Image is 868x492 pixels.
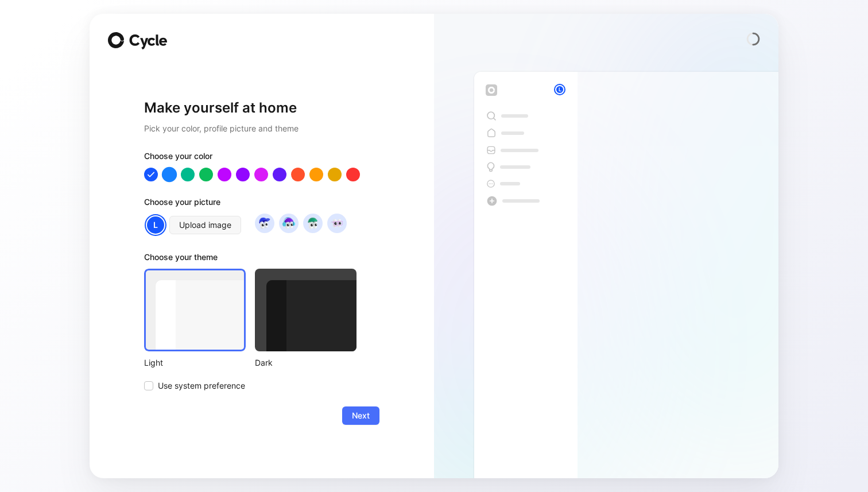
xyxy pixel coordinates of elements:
h1: Make yourself at home [144,99,379,117]
img: avatar [281,215,296,231]
div: Choose your theme [144,250,356,269]
span: Next [352,409,370,423]
h2: Pick your color, profile picture and theme [144,122,379,135]
img: workspace-default-logo-wX5zAyuM.png [486,84,497,96]
button: Next [342,406,379,425]
img: avatar [329,215,344,231]
div: Choose your picture [144,195,379,214]
div: L [146,215,165,235]
span: Use system preference [158,379,245,393]
div: L [555,85,564,94]
span: Upload image [179,218,231,232]
div: Dark [255,356,356,370]
div: Choose your color [144,149,379,168]
div: Light [144,356,246,370]
button: Upload image [169,216,241,234]
img: avatar [305,215,320,231]
img: avatar [257,215,272,231]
